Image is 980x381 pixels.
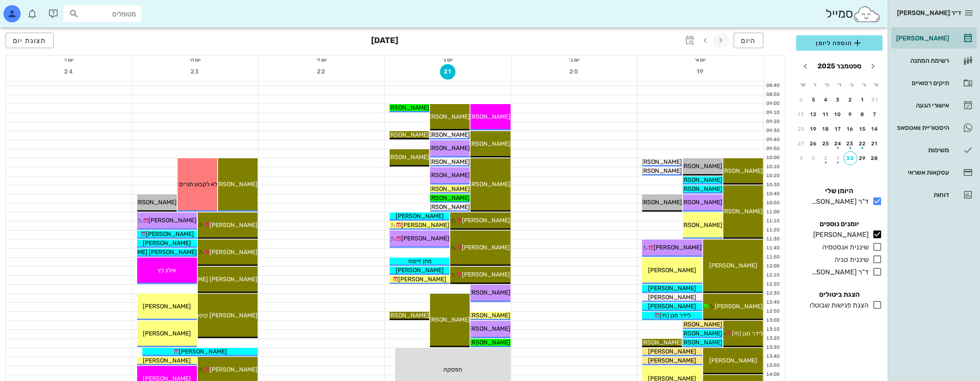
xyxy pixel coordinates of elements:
[808,267,869,277] div: ד"ר [PERSON_NAME]
[143,357,191,364] span: [PERSON_NAME]
[209,181,258,188] span: [PERSON_NAME]
[462,271,510,278] span: [PERSON_NAME]
[440,68,455,75] span: 21
[764,209,781,216] div: 11:00
[648,267,696,274] span: [PERSON_NAME]
[648,294,696,301] span: [PERSON_NAME]
[807,141,820,147] div: 26
[209,221,258,229] span: [PERSON_NAME]
[462,289,510,296] span: [PERSON_NAME]
[831,255,869,265] div: שיננית טניה
[648,303,696,310] span: [PERSON_NAME]
[714,303,762,310] span: [PERSON_NAME]
[856,122,869,136] button: 15
[843,126,857,132] div: 16
[894,169,949,176] div: עסקאות אשראי
[798,58,813,74] button: חודש הבא
[408,258,432,265] span: מתן זייפתי
[462,339,510,346] span: [PERSON_NAME]
[674,176,722,184] span: [PERSON_NAME]
[794,155,808,161] div: 4
[894,57,949,64] div: רשימת המתנה
[462,312,510,319] span: [PERSON_NAME]
[844,155,857,161] div: 30
[421,185,470,193] span: [PERSON_NAME]
[794,151,808,165] button: 4
[396,267,444,274] span: [PERSON_NAME]
[693,64,708,80] button: 19
[764,200,781,207] div: 10:50
[209,366,258,373] span: [PERSON_NAME]
[868,111,882,117] div: 7
[807,93,820,107] button: 5
[674,330,722,337] span: [PERSON_NAME]
[856,141,869,147] div: 22
[99,249,197,256] span: [PERSON_NAME] [PERSON_NAME]
[764,281,781,288] div: 12:20
[846,77,857,92] th: ג׳
[819,137,833,151] button: 25
[143,303,191,310] span: [PERSON_NAME]
[25,7,31,12] span: תג
[715,208,763,215] span: [PERSON_NAME]
[674,221,722,229] span: [PERSON_NAME]
[421,194,470,202] span: [PERSON_NAME]
[891,162,977,183] a: עסקאות אשראי
[794,122,808,136] button: 20
[462,113,510,120] span: [PERSON_NAME]
[143,240,191,247] span: [PERSON_NAME]
[794,111,808,117] div: 13
[819,108,833,121] button: 11
[158,267,176,274] span: אילון כץ
[831,111,845,117] div: 10
[566,68,582,75] span: 20
[794,97,808,103] div: 6
[794,126,808,132] div: 20
[819,151,833,165] button: 2
[764,190,781,198] div: 10:40
[831,93,845,107] button: 3
[868,137,882,151] button: 21
[856,93,869,107] button: 1
[654,244,702,251] span: [PERSON_NAME]
[894,147,949,154] div: משימות
[741,37,756,45] span: היום
[421,203,470,211] span: [PERSON_NAME]
[764,127,781,135] div: 09:30
[764,362,781,369] div: 13:50
[764,335,781,342] div: 13:20
[891,184,977,205] a: דוחות
[61,68,77,75] span: 24
[831,122,845,136] button: 17
[831,141,845,147] div: 24
[634,158,682,166] span: [PERSON_NAME]
[421,172,470,179] span: [PERSON_NAME]
[764,100,781,108] div: 09:00
[868,108,882,121] button: 7
[764,172,781,180] div: 10:20
[401,221,449,229] span: [PERSON_NAME]
[381,154,429,161] span: [PERSON_NAME]
[764,218,781,225] div: 11:10
[314,64,329,80] button: 22
[764,181,781,189] div: 10:30
[648,285,696,292] span: [PERSON_NAME]
[209,249,258,256] span: [PERSON_NAME]
[807,111,820,117] div: 12
[796,186,882,196] h4: היומן שלי
[856,126,869,132] div: 15
[807,155,820,161] div: 3
[421,113,470,120] span: [PERSON_NAME]
[794,108,808,121] button: 13
[381,131,429,138] span: [PERSON_NAME]
[810,230,869,240] div: [PERSON_NAME]
[148,217,197,224] span: [PERSON_NAME]
[819,97,833,103] div: 4
[831,155,845,161] div: 1
[868,122,882,136] button: 14
[634,167,682,175] span: [PERSON_NAME]
[764,245,781,252] div: 11:40
[819,111,833,117] div: 11
[421,144,470,152] span: [PERSON_NAME]
[674,185,722,193] span: [PERSON_NAME]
